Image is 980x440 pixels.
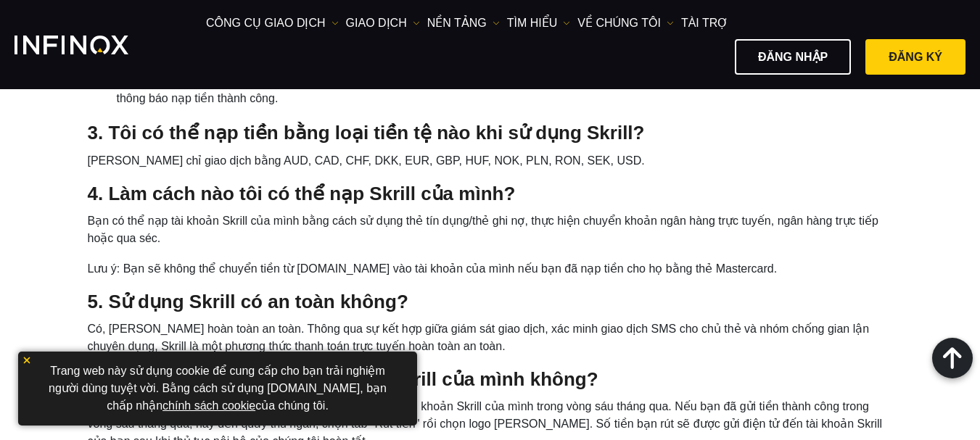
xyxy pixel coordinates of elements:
[88,260,893,278] li: Lưu ý: Bạn sẽ không thể chuyển tiền từ [DOMAIN_NAME] vào tài khoản của mình nếu bạn đã nạp tiền c...
[346,14,420,32] a: GIAO DỊCH
[88,212,893,247] li: Bạn có thể nạp tài khoản Skrill của mình bằng cách sử dụng thẻ tín dụng/thẻ ghi nợ, thực hiện chu...
[206,14,339,32] a: công cụ giao dịch
[88,320,893,355] li: Có, [PERSON_NAME] hoàn toàn an toàn. Thông qua sự kết hợp giữa giám sát giao dịch, xác minh giao ...
[735,39,851,75] a: Đăng nhập
[88,291,893,313] h4: 5. Sử dụng Skrill có an toàn không?
[427,14,500,32] a: NỀN TẢNG
[865,39,965,75] a: Đăng ký
[162,399,255,412] a: chính sách cookie
[15,36,162,54] a: INFINOX Logo
[681,14,728,32] a: Tài trợ
[88,368,893,391] h4: 6. Tôi có thể rút tiền về tài khoản Skrill của mình không?
[88,152,893,170] li: [PERSON_NAME] chỉ giao dịch bằng AUD, CAD, CHF, DKK, EUR, GBP, HUF, NOK, PLN, RON, SEK, USD.
[88,122,893,144] h4: 3. Tôi có thể nạp tiền bằng loại tiền tệ nào khi sử dụng Skrill?
[25,359,410,418] p: Trang web này sử dụng cookie để cung cấp cho bạn trải nghiệm người dùng tuyệt vời. Bằng cách sử d...
[507,14,571,32] a: Tìm hiểu
[88,183,893,205] h4: 4. Làm cách nào tôi có thể nạp Skrill của mình?
[117,72,893,107] li: Trên màn hình tiếp theo, bạn sẽ nhận được thông báo "Đơn hàng được phê duyệt". Bấm “OK”, bạn sẽ đ...
[22,355,32,365] img: yellow close icon
[577,14,674,32] a: VỀ CHÚNG TÔI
